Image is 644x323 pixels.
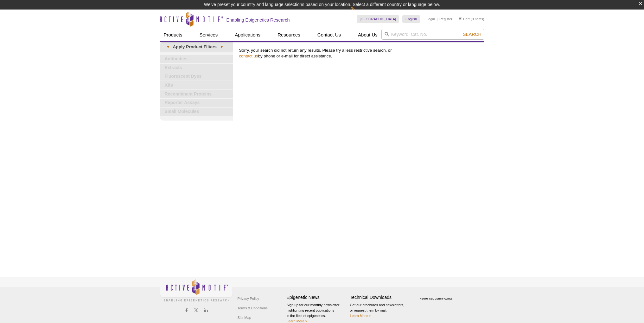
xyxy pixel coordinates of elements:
a: contact us [239,54,258,58]
span: ▾ [163,44,173,50]
span: ▾ [217,44,226,50]
a: Contact Us [314,29,345,41]
a: English [402,15,420,23]
a: Recombinant Proteins [160,90,233,98]
li: (0 items) [459,15,484,23]
img: Change Here [350,5,367,20]
a: Terms & Conditions [236,303,269,313]
a: Fluorescent Dyes [160,72,233,81]
h2: Enabling Epigenetics Research [226,17,290,23]
a: Antibodies [160,55,233,63]
button: Search [461,31,483,37]
a: Small Molecules [160,108,233,116]
a: Products [160,29,186,41]
a: Applications [231,29,264,41]
a: Register [439,17,452,21]
img: Active Motif, [160,277,233,303]
p: Get our brochures and newsletters, or request them by mail. [350,302,410,319]
a: Site Map [236,313,253,322]
a: Cart [459,17,470,21]
span: Search [463,32,481,37]
table: Click to Verify - This site chose Symantec SSL for secure e-commerce and confidential communicati... [413,288,461,302]
a: Learn More > [350,314,371,318]
li: | [437,15,438,23]
a: Reporter Assays [160,99,233,107]
a: [GEOGRAPHIC_DATA] [357,15,399,23]
a: Login [426,17,435,21]
a: Learn More > [287,319,308,323]
h4: Epigenetic News [287,295,347,300]
input: Keyword, Cat. No. [381,29,484,40]
a: Kits [160,81,233,89]
a: Extracts [160,64,233,72]
p: Sorry, your search did not return any results. Please try a less restrictive search, or by phone ... [239,48,481,59]
h4: Technical Downloads [350,295,410,300]
a: ABOUT SSL CERTIFICATES [420,298,453,300]
a: Services [196,29,222,41]
a: Resources [274,29,304,41]
a: ▾Apply Product Filters▾ [160,42,233,52]
a: Privacy Policy [236,294,261,303]
img: Your Cart [459,17,462,20]
a: About Us [354,29,381,41]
